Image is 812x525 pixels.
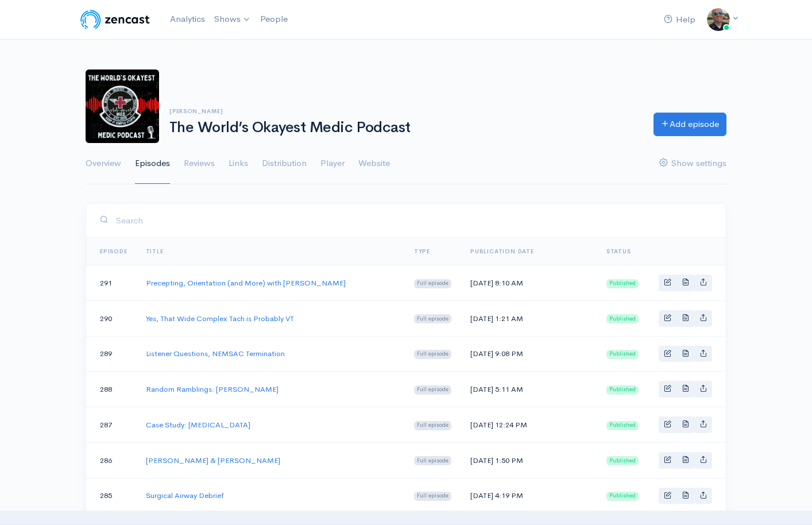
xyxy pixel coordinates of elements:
div: Basic example [659,488,712,504]
td: 291 [86,265,137,301]
span: Published [606,492,639,501]
span: Published [606,350,639,359]
span: Published [606,456,639,465]
a: Type [414,248,430,255]
td: [DATE] 5:11 AM [461,372,597,407]
div: Basic example [659,346,712,362]
a: Shows [210,7,256,32]
a: Show settings [659,143,726,184]
a: Analytics [165,7,210,32]
span: Full episode [414,314,451,323]
a: Add episode [654,113,726,136]
span: Published [606,385,639,395]
a: Reviews [184,143,215,184]
span: Full episode [414,492,451,501]
input: Search [115,209,712,232]
td: [DATE] 8:10 AM [461,265,597,301]
span: Published [606,279,639,288]
a: Links [229,143,248,184]
div: Basic example [659,416,712,433]
td: 289 [86,336,137,372]
a: Case Study: [MEDICAL_DATA] [146,420,250,430]
span: Full episode [414,456,451,465]
img: ... [707,8,730,31]
div: Basic example [659,452,712,469]
div: Basic example [659,381,712,397]
a: Listener Questions, NEMSAC Termination [146,349,285,358]
a: Publication date [470,248,534,255]
a: Surgical Airway Debrief [146,491,224,500]
a: Yes, That Wide Complex Tach is Probably VT [146,314,294,323]
td: 290 [86,300,137,336]
span: Full episode [414,421,451,430]
a: Title [146,248,164,255]
a: Random Ramblings: [PERSON_NAME] [146,384,279,394]
a: [PERSON_NAME] & [PERSON_NAME] [146,455,280,465]
div: Basic example [659,275,712,291]
span: Full episode [414,385,451,395]
a: Episodes [135,143,170,184]
a: People [256,7,292,32]
td: 285 [86,478,137,514]
div: Basic example [659,310,712,327]
td: [DATE] 12:24 PM [461,407,597,443]
a: Help [659,7,700,32]
span: Status [606,248,631,255]
span: Full episode [414,279,451,288]
a: Website [358,143,390,184]
h6: [PERSON_NAME] [169,108,640,114]
h1: The World’s Okayest Medic Podcast [169,119,640,136]
a: Distribution [262,143,307,184]
span: Published [606,314,639,323]
a: Player [320,143,345,184]
td: [DATE] 4:19 PM [461,478,597,514]
img: ZenCast Logo [79,8,152,31]
td: [DATE] 9:08 PM [461,336,597,372]
a: Precepting, Orientation (and More) with [PERSON_NAME] [146,278,346,288]
td: 288 [86,372,137,407]
a: Overview [86,143,121,184]
span: Full episode [414,350,451,359]
td: 286 [86,442,137,478]
span: Published [606,421,639,430]
td: 287 [86,407,137,443]
a: Episode [100,248,127,255]
td: [DATE] 1:21 AM [461,300,597,336]
td: [DATE] 1:50 PM [461,442,597,478]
